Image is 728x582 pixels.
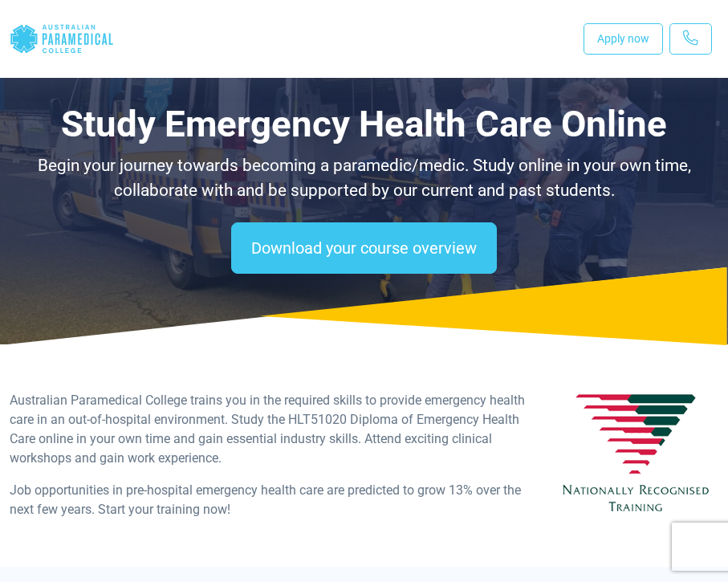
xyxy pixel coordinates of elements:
[10,13,114,65] div: Australian Paramedical College
[231,222,497,274] a: Download your course overview
[10,481,536,519] p: Job opportunities in pre-hospital emergency health care are predicted to grow 13% over the next f...
[10,153,718,203] p: Begin your journey towards becoming a paramedic/medic. Study online in your own time, collaborate...
[10,391,536,468] p: Australian Paramedical College trains you in the required skills to provide emergency health care...
[584,23,663,55] a: Apply now
[10,103,718,147] h1: Study Emergency Health Care Online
